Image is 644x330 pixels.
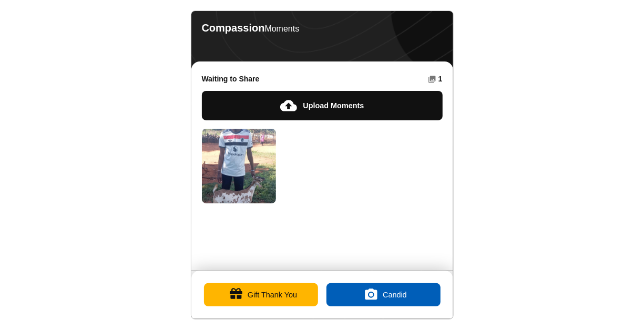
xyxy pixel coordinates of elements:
[202,91,443,120] button: Upload Moments
[428,74,443,85] span: 1
[326,283,441,306] label: Candid
[202,129,277,203] img: Photo Preview
[202,22,265,34] b: Compassion
[202,22,300,34] div: Moments
[204,283,318,306] button: Gift Thank You
[401,17,422,38] a: Contact
[422,17,443,38] a: Settings
[380,17,401,38] a: Completed Moments
[202,75,428,83] h2: Waiting to Share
